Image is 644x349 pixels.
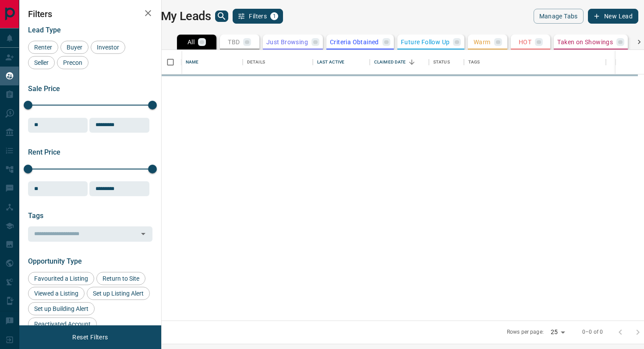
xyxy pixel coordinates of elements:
span: Set up Building Alert [31,305,92,312]
div: Reactivated Account [28,317,97,331]
div: Name [181,50,243,74]
h1: My Leads [161,9,211,23]
span: Set up Listing Alert [90,290,147,297]
div: Status [433,50,450,74]
div: Buyer [60,41,88,54]
span: Lead Type [28,26,61,34]
div: Return to Site [96,272,145,285]
p: Just Browsing [266,39,308,45]
button: New Lead [588,9,638,24]
p: HOT [519,39,531,45]
p: Future Follow Up [401,39,449,45]
button: Manage Tabs [534,9,584,24]
span: Return to Site [99,275,142,282]
div: Renter [28,41,58,54]
button: search button [215,11,228,22]
div: Favourited a Listing [28,272,94,285]
h2: Filters [28,9,152,19]
span: Tags [28,212,43,220]
div: Last Active [313,50,370,74]
p: All [188,39,195,45]
div: Precon [57,56,88,69]
button: Sort [406,56,418,68]
span: 1 [271,13,277,19]
button: Filters1 [233,9,283,24]
div: Name [186,50,199,74]
div: Claimed Date [370,50,429,74]
div: Set up Building Alert [28,302,95,315]
span: Seller [31,59,52,66]
p: Warm [474,39,491,45]
p: Taken on Showings [557,39,613,45]
button: Reset Filters [67,330,113,345]
span: Favourited a Listing [31,275,91,282]
div: Investor [91,41,125,54]
span: Investor [94,44,122,51]
div: Viewed a Listing [28,287,85,300]
p: TBD [228,39,240,45]
span: Reactivated Account [31,321,94,328]
p: Criteria Obtained [330,39,379,45]
div: Claimed Date [374,50,406,74]
div: Tags [464,50,606,74]
div: Details [247,50,265,74]
div: Seller [28,56,55,69]
div: Status [429,50,464,74]
span: Rent Price [28,148,60,156]
span: Buyer [64,44,85,51]
button: Open [137,228,149,240]
p: Rows per page: [507,328,544,336]
div: 25 [547,326,568,338]
span: Precon [60,59,85,66]
span: Viewed a Listing [31,290,81,297]
span: Renter [31,44,55,51]
div: Tags [468,50,480,74]
div: Set up Listing Alert [87,287,150,300]
div: Details [243,50,313,74]
div: Last Active [317,50,344,74]
span: Opportunity Type [28,257,82,265]
span: Sale Price [28,85,60,93]
p: 0–0 of 0 [582,328,603,336]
